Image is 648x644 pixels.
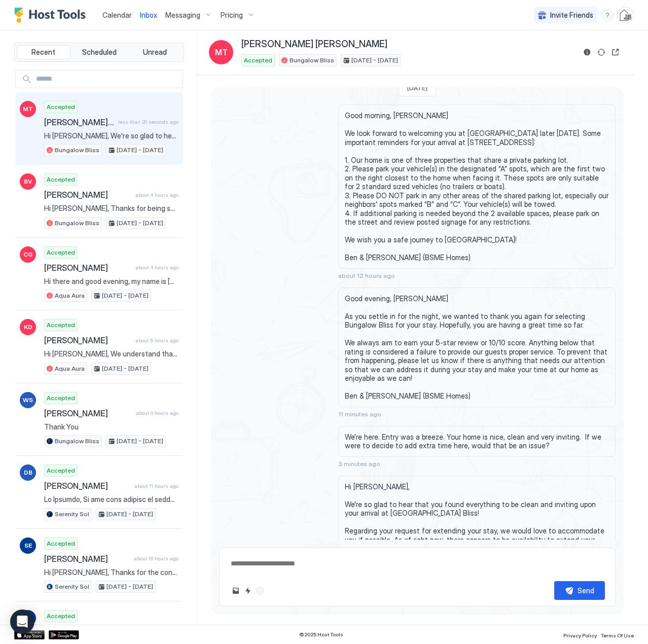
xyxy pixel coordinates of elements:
span: Messaging [165,11,200,20]
span: Bungalow Bliss [55,146,99,155]
a: Privacy Policy [563,629,597,640]
span: Accepted [244,56,272,65]
span: [PERSON_NAME] [PERSON_NAME] [241,39,387,50]
button: Sync reservation [595,46,607,58]
span: We're here. Entry was a breeze. Your home is nice, clean and very inviting. If we were to decide ... [345,433,609,450]
span: BV [24,177,32,186]
span: WS [23,396,33,405]
span: about 16 hours ago [134,555,178,562]
span: Aqua Aura [55,291,85,300]
div: Send [578,585,594,596]
button: Reservation information [581,46,593,58]
a: Inbox [140,10,157,20]
span: Pricing [221,11,243,20]
span: Hi [PERSON_NAME], We're so glad to hear that you found everything to be clean and inviting upon y... [44,131,178,140]
span: [PERSON_NAME] [44,263,131,273]
span: [PERSON_NAME] [44,335,131,345]
div: User profile [618,7,634,23]
span: about 5 hours ago [135,337,178,344]
span: CG [23,250,33,259]
span: [PERSON_NAME] [44,190,131,200]
span: about 4 hours ago [135,264,178,271]
button: Quick reply [242,585,254,597]
span: Accepted [47,612,75,621]
span: Hi there and good evening, my name is [PERSON_NAME] and I'm hoping to reserve this beautiful rent... [44,277,178,286]
span: [PERSON_NAME] [44,554,130,564]
span: 11 minutes ago [338,410,616,418]
span: SE [24,541,32,550]
div: tab-group [14,43,184,62]
span: [DATE] - [DATE] [102,364,149,373]
span: [DATE] - [DATE] [106,582,153,591]
span: Hi [PERSON_NAME], Thanks for the confirmations. As we will not be able to receive a copy of ID by... [44,568,178,577]
span: [DATE] - [DATE] [351,56,398,65]
span: about 11 hours ago [134,483,178,489]
span: © 2025 Host Tools [299,631,343,638]
span: Serenity Sol [55,510,89,519]
span: Bungalow Bliss [55,437,99,446]
span: [DATE] - [DATE] [117,219,163,228]
a: App Store [14,630,45,639]
span: about 12 hours ago [338,272,616,279]
span: 3 minutes ago [338,460,616,468]
button: Scheduled [73,45,126,59]
button: Recent [17,45,70,59]
span: Accepted [47,248,75,257]
div: Open Intercom Messenger [10,610,34,634]
span: Privacy Policy [563,632,597,638]
span: Accepted [47,393,75,403]
span: Good evening, [PERSON_NAME] As you settle in for the night, we wanted to thank you again for sele... [345,294,609,401]
span: [PERSON_NAME] [PERSON_NAME] [44,117,114,127]
span: Lo Ipsumdo, Si ame cons adipisc el seddoei tem in Utlabore Etd mag aliqua en adminim ven qui nost... [44,495,178,504]
input: Input Field [32,70,183,88]
span: Scheduled [82,48,117,57]
span: Terms Of Use [601,632,634,638]
span: Accepted [47,320,75,330]
a: Google Play Store [49,630,79,639]
span: about 4 hours ago [135,192,178,198]
span: Good morning, [PERSON_NAME] We look forward to welcoming you at [GEOGRAPHIC_DATA] later [DATE]. S... [345,111,609,262]
button: Unread [128,45,182,59]
span: Hi [PERSON_NAME], Thanks for being such a great guest and taking good care of our home. We gladly... [44,204,178,213]
span: [DATE] - [DATE] [117,146,163,155]
span: Calendar [102,11,132,19]
div: menu [601,9,614,21]
span: about 6 hours ago [136,410,178,416]
span: Recent [31,48,55,57]
span: Invite Friends [550,11,593,20]
a: Calendar [102,10,132,20]
span: KD [24,323,32,332]
span: [DATE] [407,84,427,92]
span: [PERSON_NAME] [44,408,132,418]
span: Accepted [47,102,75,112]
span: Bungalow Bliss [290,56,334,65]
span: MT [23,104,33,114]
span: Hi [PERSON_NAME], We're so glad to hear that you found everything to be clean and inviting upon y... [345,482,609,580]
span: [DATE] - [DATE] [117,437,163,446]
a: Terms Of Use [601,629,634,640]
button: Send [554,581,605,600]
span: [DATE] - [DATE] [102,291,149,300]
span: Hi [PERSON_NAME], We understand that you would like to check-in earlier than the standard check-i... [44,349,178,359]
span: [PERSON_NAME] [44,481,130,491]
button: Open reservation [609,46,622,58]
span: Accepted [47,175,75,184]
span: Serenity Sol [55,582,89,591]
span: MT [215,46,228,58]
span: Unread [143,48,167,57]
span: DB [24,468,32,477]
button: Upload image [230,585,242,597]
span: Aqua Aura [55,364,85,373]
span: Thank You [44,422,178,432]
span: Accepted [47,466,75,475]
span: Bungalow Bliss [55,219,99,228]
span: Accepted [47,539,75,548]
span: Inbox [140,11,157,19]
span: [DATE] - [DATE] [106,510,153,519]
a: Host Tools Logo [14,8,90,23]
span: less than 20 seconds ago [118,119,178,125]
